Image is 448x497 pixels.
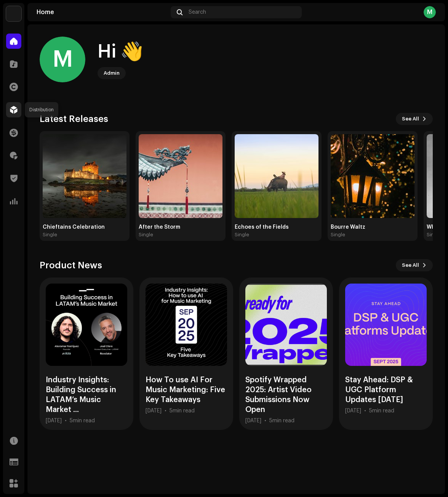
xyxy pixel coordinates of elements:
div: How To use AI For Music Marketing: Five Key Takeaways [146,375,227,405]
span: min read [372,408,394,414]
img: 22438048-827c-4933-b772-7bd6a70ea85b [331,134,414,218]
div: [DATE] [245,418,261,424]
div: • [264,418,266,424]
div: Single [331,232,345,238]
div: • [364,408,366,414]
div: M [40,37,85,82]
div: Industry Insights: Building Success in LATAM’s Music Market ... [46,375,127,415]
span: Search [189,9,206,15]
img: eaf6e29c-ca94-4a45-904d-c9c4d715140b [6,6,21,21]
div: 5 [170,408,195,414]
span: See All [402,258,419,273]
img: 8ae74efd-2604-473c-8b35-a384feb3324f [43,134,126,218]
button: See All [396,259,433,271]
div: Single [235,232,249,238]
div: Single [427,232,441,238]
div: Chieftains Celebration [43,224,126,230]
span: min read [272,418,294,423]
div: 5 [369,408,394,414]
div: • [165,408,166,414]
img: 50caeed8-2b5c-48fc-a54d-4e70115cb2e0 [235,134,318,218]
div: Echoes of the Fields [235,224,318,230]
span: min read [173,408,195,414]
div: 5 [269,418,294,424]
div: After the Storm [139,224,222,230]
span: See All [402,111,419,127]
div: Single [43,232,57,238]
div: [DATE] [46,418,62,424]
div: 5 [70,418,95,424]
div: [DATE] [146,408,162,414]
div: Single [139,232,153,238]
h3: Product News [40,259,102,271]
div: [DATE] [345,408,361,414]
img: ebd6ad35-27ce-4ff7-83ed-bdd89360674b [139,134,222,218]
div: Admin [104,69,120,78]
div: Bourre Waltz [331,224,414,230]
div: Hi 👋 [98,40,143,64]
button: See All [396,113,433,125]
span: min read [73,418,95,423]
div: M [424,6,436,18]
div: • [65,418,67,424]
div: Spotify Wrapped 2025: Artist Video Submissions Now Open [245,375,327,415]
h3: Latest Releases [40,113,108,125]
div: Stay Ahead: DSP & UGC Platform Updates [DATE] [345,375,427,405]
div: Home [37,9,168,15]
